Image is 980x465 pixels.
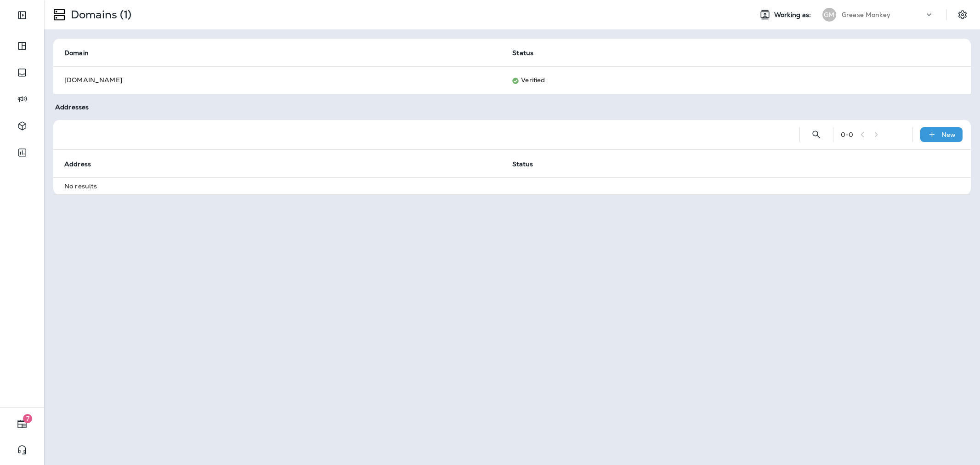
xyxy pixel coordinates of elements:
[55,103,89,111] span: Addresses
[67,8,132,22] p: Domains (1)
[53,66,501,94] td: [DOMAIN_NAME]
[64,160,103,168] span: Address
[512,49,533,57] span: Status
[512,160,533,168] span: Status
[842,11,890,18] p: Grease Monkey
[64,49,89,57] span: Domain
[9,6,35,24] button: Expand Sidebar
[807,125,826,144] button: Search Addresses
[64,49,101,57] span: Domain
[53,177,971,194] td: No results
[841,131,853,138] div: 0 - 0
[774,11,813,19] span: Working as:
[512,160,545,168] span: Status
[954,6,971,23] button: Settings
[501,66,949,94] td: Verified
[512,49,545,57] span: Status
[9,415,35,433] button: 7
[822,8,836,22] div: GM
[23,414,32,423] span: 7
[941,131,956,138] p: New
[64,160,91,168] span: Address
